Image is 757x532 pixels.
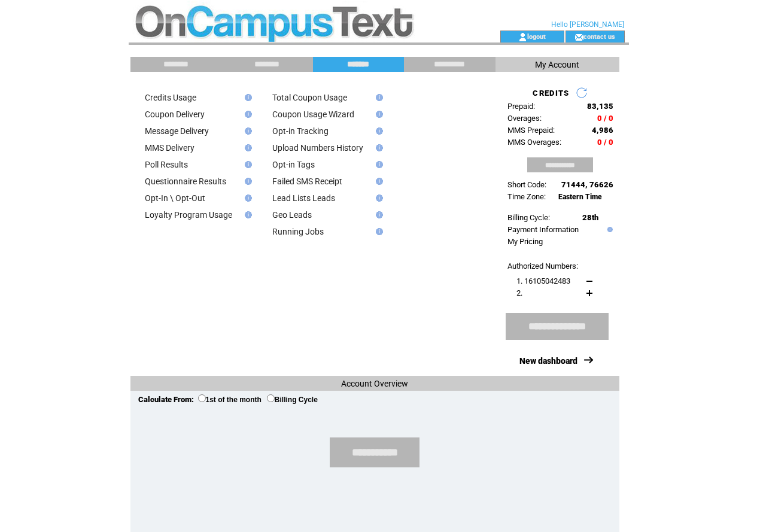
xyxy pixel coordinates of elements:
[372,228,383,235] img: help.gif
[272,160,315,169] a: Opt-in Tags
[138,395,194,404] span: Calculate From:
[582,213,598,222] span: 28th
[519,356,577,366] a: New dashboard
[507,102,535,111] span: Prepaid:
[597,138,613,147] span: 0 / 0
[241,94,252,101] img: help.gif
[372,127,383,135] img: help.gif
[241,211,252,218] img: help.gif
[145,193,205,203] a: Opt-In \ Opt-Out
[507,138,561,147] span: MMS Overages:
[272,193,335,203] a: Lead Lists Leads
[583,32,615,40] a: contact us
[507,192,546,201] span: Time Zone:
[518,32,527,42] img: account_icon.gif
[372,211,383,218] img: help.gif
[267,396,318,404] label: Billing Cycle
[558,193,602,201] span: Eastern Time
[241,194,252,202] img: help.gif
[372,111,383,118] img: help.gif
[507,114,542,123] span: Overages:
[592,126,613,135] span: 4,986
[272,210,312,220] a: Geo Leads
[272,143,363,153] a: Upload Numbers History
[241,178,252,185] img: help.gif
[507,225,579,234] a: Payment Information
[574,32,583,42] img: contact_us_icon.gif
[372,144,383,151] img: help.gif
[597,114,613,123] span: 0 / 0
[241,111,252,118] img: help.gif
[241,127,252,135] img: help.gif
[145,110,205,119] a: Coupon Delivery
[587,102,613,111] span: 83,135
[272,227,324,236] a: Running Jobs
[145,143,194,153] a: MMS Delivery
[372,161,383,168] img: help.gif
[372,194,383,202] img: help.gif
[198,394,206,402] input: 1st of the month
[145,126,209,136] a: Message Delivery
[372,178,383,185] img: help.gif
[241,144,252,151] img: help.gif
[145,210,232,220] a: Loyalty Program Usage
[507,262,578,270] span: Authorized Numbers:
[551,20,624,29] span: Hello [PERSON_NAME]
[516,276,570,285] span: 1. 16105042483
[535,60,579,69] span: My Account
[145,160,188,169] a: Poll Results
[267,394,275,402] input: Billing Cycle
[507,237,543,246] a: My Pricing
[272,177,342,186] a: Failed SMS Receipt
[604,227,613,232] img: help.gif
[372,94,383,101] img: help.gif
[507,126,555,135] span: MMS Prepaid:
[198,396,262,404] label: 1st of the month
[533,89,569,98] span: CREDITS
[145,93,196,102] a: Credits Usage
[341,379,408,388] span: Account Overview
[241,161,252,168] img: help.gif
[527,32,546,40] a: logout
[516,288,522,297] span: 2.
[507,213,550,222] span: Billing Cycle:
[145,177,226,186] a: Questionnaire Results
[561,180,613,189] span: 71444, 76626
[272,126,329,136] a: Opt-in Tracking
[507,180,546,189] span: Short Code:
[272,93,347,102] a: Total Coupon Usage
[272,110,354,119] a: Coupon Usage Wizard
